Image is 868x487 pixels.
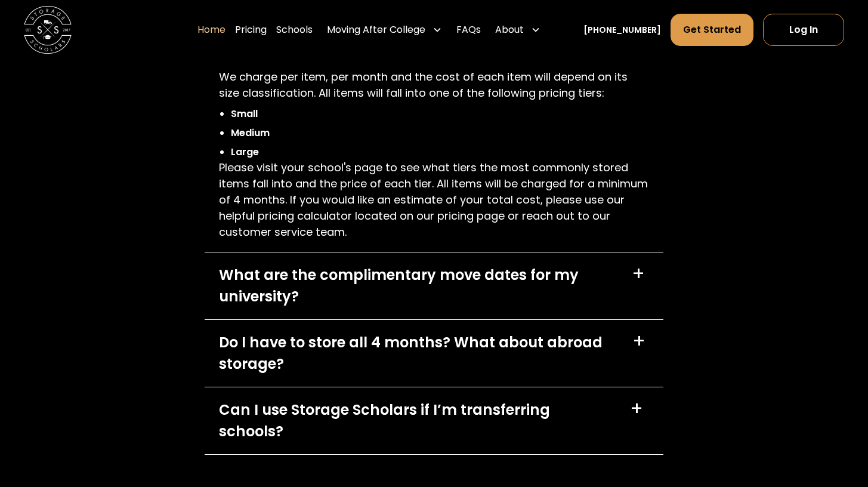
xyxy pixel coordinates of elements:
[231,126,649,140] li: Medium
[327,23,425,37] div: Moving After College
[231,145,649,159] li: Large
[632,332,645,351] div: +
[630,399,643,418] div: +
[276,13,313,47] a: Schools
[322,13,447,47] div: Moving After College
[231,107,649,121] li: Small
[763,14,844,46] a: Log In
[197,13,226,47] a: Home
[219,264,617,307] div: What are the complimentary move dates for my university?
[219,69,649,101] p: We charge per item, per month and the cost of each item will depend on its size classification. A...
[456,13,481,47] a: FAQs
[219,159,649,240] p: Please visit your school's page to see what tiers the most commonly stored items fall into and th...
[219,399,616,442] div: Can I use Storage Scholars if I’m transferring schools?
[235,13,267,47] a: Pricing
[632,264,645,283] div: +
[24,6,72,54] img: Storage Scholars main logo
[490,13,545,47] div: About
[583,24,661,36] a: [PHONE_NUMBER]
[671,14,753,46] a: Get Started
[495,23,524,37] div: About
[219,332,618,375] div: Do I have to store all 4 months? What about abroad storage?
